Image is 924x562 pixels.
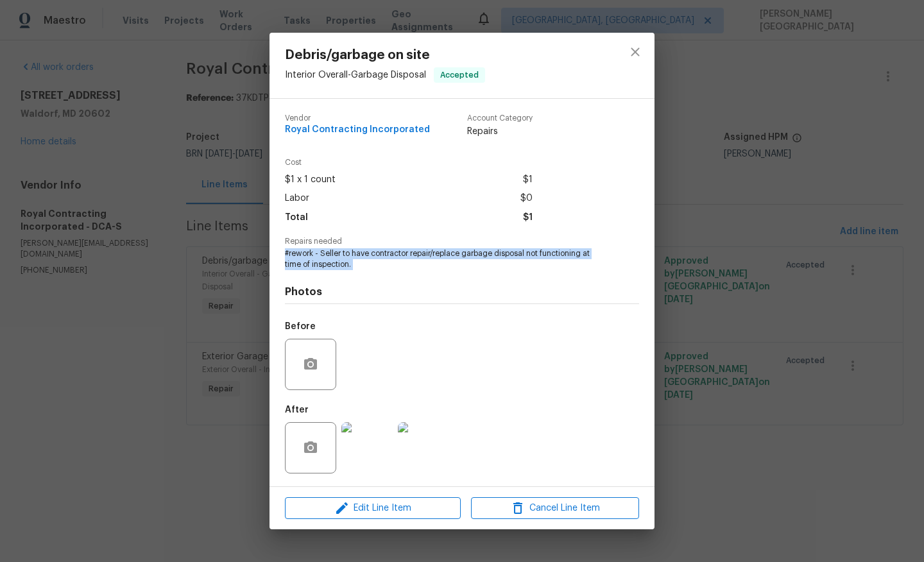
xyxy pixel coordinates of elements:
h4: Photos [285,285,639,298]
span: Edit Line Item [289,500,457,516]
span: #rework - Seller to have contractor repair/replace garbage disposal not functioning at time of in... [285,248,604,270]
span: Interior Overall - Garbage Disposal [285,71,426,80]
button: Cancel Line Item [471,497,639,520]
span: Vendor [285,114,430,123]
span: Account Category [467,114,533,123]
span: Cost [285,158,533,167]
span: $0 [520,189,533,208]
span: $1 [523,171,533,189]
button: Edit Line Item [285,497,461,520]
span: Repairs [467,125,533,138]
span: $1 [523,209,533,227]
h5: Before [285,322,316,331]
span: Repairs needed [285,237,639,246]
span: Accepted [435,69,484,81]
span: Total [285,209,308,227]
button: close [620,37,651,67]
span: Debris/garbage on site [285,48,485,62]
span: Cancel Line Item [475,500,635,516]
h5: After [285,405,309,414]
span: $1 x 1 count [285,171,336,189]
span: Royal Contracting Incorporated [285,125,430,135]
span: Labor [285,189,309,208]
